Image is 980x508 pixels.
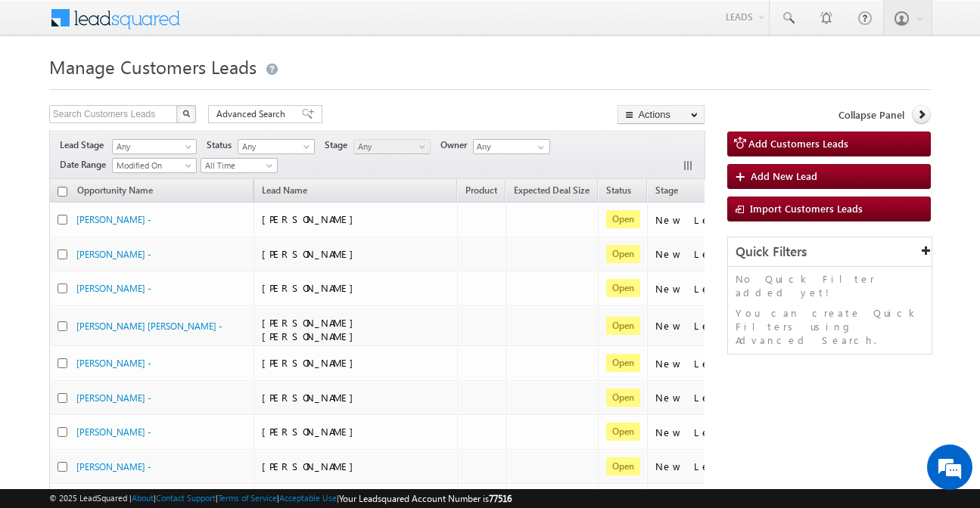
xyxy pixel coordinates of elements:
span: Open [606,317,640,335]
span: Open [606,423,640,441]
span: Collapse Panel [838,108,904,122]
div: New Lead [655,357,731,370]
div: Quick Filters [728,237,932,267]
div: New Lead [655,247,731,261]
span: Add Customers Leads [748,137,848,150]
a: [PERSON_NAME] - [76,249,151,260]
span: Open [606,245,640,263]
a: [PERSON_NAME] - [76,283,151,294]
span: Stage [325,138,353,152]
span: [PERSON_NAME] [262,391,361,404]
div: New Lead [655,426,731,439]
a: Expected Deal Size [506,182,597,202]
span: © 2025 LeadSquared | | | | | [49,491,512,506]
a: Contact Support [156,493,216,503]
a: All Time [201,158,278,173]
span: Date Range [60,158,112,172]
span: 77516 [489,493,512,504]
a: Acceptable Use [279,493,337,503]
a: [PERSON_NAME] - [76,358,151,369]
a: Terms of Service [218,493,277,503]
span: Product [465,184,497,196]
span: Your Leadsquared Account Number is [339,493,512,504]
span: [PERSON_NAME] [262,425,361,438]
span: [PERSON_NAME] [262,212,361,225]
a: [PERSON_NAME] - [76,426,151,438]
p: No Quick Filter added yet! [736,272,924,299]
span: Open [606,389,640,407]
a: Any [353,139,431,154]
span: Stage [655,184,678,196]
span: Advanced Search [216,107,290,121]
span: Open [606,457,640,475]
span: Any [354,140,426,153]
a: Opportunity Name [70,182,160,202]
span: All Time [201,159,273,172]
div: New Lead [655,319,731,333]
span: [PERSON_NAME] [262,356,361,369]
button: Actions [618,105,705,124]
span: Modified On [113,159,191,172]
input: Check all records [58,187,67,197]
input: Type to Search [473,139,550,154]
span: Add New Lead [751,169,817,182]
p: You can create Quick Filters using Advanced Search. [736,306,924,347]
span: Open [606,210,640,228]
span: Owner [440,138,473,152]
a: Modified On [112,158,197,173]
span: [PERSON_NAME] [262,281,361,294]
span: Any [113,140,191,153]
a: [PERSON_NAME] [PERSON_NAME] - [76,321,222,332]
a: [PERSON_NAME] - [76,461,151,472]
a: Any [238,139,315,154]
img: Search [182,110,190,117]
div: New Lead [655,282,731,296]
div: New Lead [655,391,731,404]
a: Any [112,139,197,154]
a: Status [599,182,639,202]
span: [PERSON_NAME] [PERSON_NAME] [262,316,361,342]
span: Lead Name [254,182,315,202]
div: New Lead [655,213,731,227]
a: [PERSON_NAME] - [76,392,151,404]
a: Show All Items [530,140,549,155]
a: [PERSON_NAME] - [76,214,151,225]
span: Opportunity Name [77,184,153,196]
a: Stage [648,182,686,202]
span: Open [606,279,640,297]
span: [PERSON_NAME] [262,247,361,260]
span: Expected Deal Size [514,184,590,196]
span: Status [207,138,238,152]
span: Open [606,354,640,372]
a: About [132,493,154,503]
span: Import Customers Leads [750,202,863,215]
span: [PERSON_NAME] [262,460,361,472]
span: Any [238,140,310,153]
div: New Lead [655,460,731,473]
span: Manage Customers Leads [49,54,257,79]
span: Lead Stage [60,138,110,152]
